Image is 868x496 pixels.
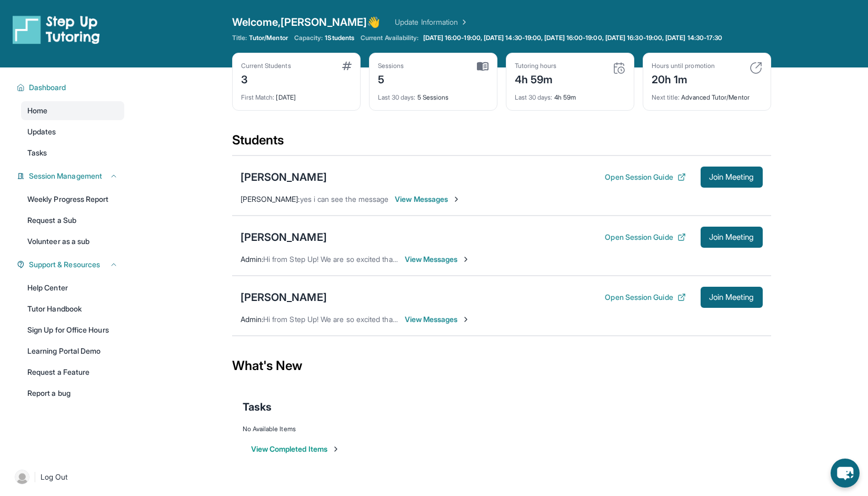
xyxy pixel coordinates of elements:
a: Report a bug [21,384,124,403]
span: Admin : [241,315,263,324]
img: Chevron-Right [462,255,470,264]
span: Next title : [652,93,680,101]
span: yes i can see the message [300,194,389,203]
a: Tasks [21,143,124,162]
a: Learning Portal Demo [21,342,124,361]
img: Chevron-Right [452,195,461,203]
div: [DATE] [241,87,352,102]
div: 20h 1m [652,70,715,87]
span: Support & Resources [29,259,100,270]
button: chat-button [831,459,860,488]
div: No Available Items [243,425,761,433]
span: View Messages [405,314,471,325]
button: Support & Resources [25,259,118,270]
a: Volunteer as a sub [21,232,124,251]
button: Join Meeting [701,227,763,248]
a: Help Center [21,278,124,297]
img: logo [13,15,100,44]
a: Request a Feature [21,363,124,382]
button: Join Meeting [701,167,763,188]
span: Home [27,105,47,116]
button: Dashboard [25,82,118,93]
a: Update Information [395,17,468,27]
span: First Match : [241,93,275,101]
span: Dashboard [29,82,66,93]
div: Sessions [378,62,404,70]
div: 5 [378,70,404,87]
span: Session Management [29,171,102,181]
img: card [613,62,625,74]
div: Advanced Tutor/Mentor [652,87,762,102]
span: Updates [27,127,56,137]
span: Current Availability: [361,34,418,42]
span: Last 30 days : [378,93,416,101]
span: Capacity: [294,34,323,42]
button: Open Session Guide [605,232,685,242]
a: Home [21,101,124,120]
button: View Completed Items [251,444,340,454]
div: 4h 59m [515,87,625,102]
span: [PERSON_NAME] : [241,194,300,203]
span: Tasks [243,400,272,414]
div: 5 Sessions [378,87,488,102]
img: card [750,62,762,74]
button: Open Session Guide [605,172,685,182]
a: Weekly Progress Report [21,190,124,209]
a: |Log Out [11,465,124,489]
span: | [34,471,36,483]
img: card [342,62,352,70]
div: [PERSON_NAME] [241,170,327,184]
span: View Messages [395,194,461,205]
div: Current Students [241,62,291,70]
img: Chevron-Right [462,315,470,324]
a: [DATE] 16:00-19:00, [DATE] 14:30-19:00, [DATE] 16:00-19:00, [DATE] 16:30-19:00, [DATE] 14:30-17:30 [421,34,725,42]
div: [PERSON_NAME] [241,290,327,305]
span: Tasks [27,148,47,158]
img: user-img [15,470,29,484]
div: [PERSON_NAME] [241,230,327,245]
span: 1 Students [325,34,354,42]
div: Students [232,132,771,155]
span: Title: [232,34,247,42]
img: card [477,62,488,71]
span: Log Out [41,472,68,482]
div: 3 [241,70,291,87]
div: 4h 59m [515,70,557,87]
img: Chevron Right [458,17,468,27]
a: Request a Sub [21,211,124,230]
span: Welcome, [PERSON_NAME] 👋 [232,15,381,30]
span: View Messages [405,254,471,265]
span: Tutor/Mentor [249,34,288,42]
a: Updates [21,122,124,141]
span: Last 30 days : [515,93,553,101]
span: Join Meeting [709,294,754,300]
span: Admin : [241,255,263,264]
span: Join Meeting [709,174,754,180]
div: Hours until promotion [652,62,715,70]
a: Tutor Handbook [21,299,124,318]
button: Join Meeting [701,287,763,308]
a: Sign Up for Office Hours [21,320,124,339]
div: Tutoring hours [515,62,557,70]
span: [DATE] 16:00-19:00, [DATE] 14:30-19:00, [DATE] 16:00-19:00, [DATE] 16:30-19:00, [DATE] 14:30-17:30 [423,34,723,42]
span: Join Meeting [709,234,754,240]
button: Open Session Guide [605,292,685,303]
button: Session Management [25,171,118,181]
div: What's New [232,343,771,389]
